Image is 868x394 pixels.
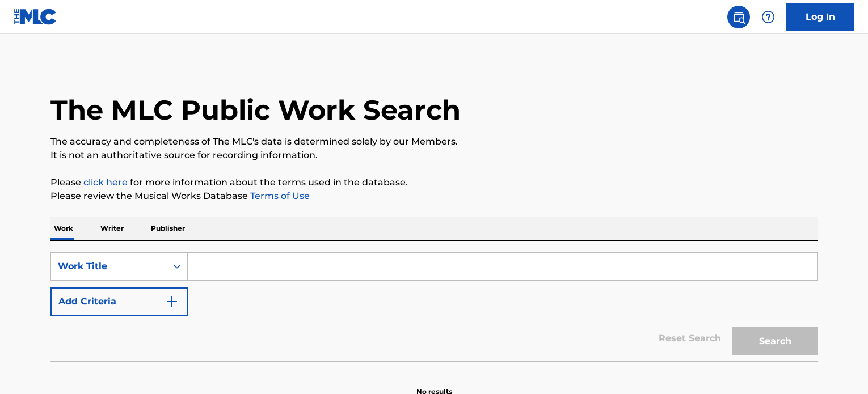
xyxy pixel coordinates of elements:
[732,10,745,24] img: search
[83,177,128,188] a: click here
[165,295,179,308] img: 9d2ae6d4665cec9f34b9.svg
[786,3,854,31] a: Log In
[761,10,775,24] img: help
[148,217,188,240] p: Publisher
[50,135,818,149] p: The accuracy and completeness of The MLC's data is determined solely by our Members.
[248,190,310,201] a: Terms of Use
[811,340,868,394] iframe: Chat Widget
[50,287,188,316] button: Add Criteria
[50,189,818,203] p: Please review the Musical Works Database
[14,9,57,25] img: MLC Logo
[50,217,77,240] p: Work
[50,176,818,189] p: Please for more information about the terms used in the database.
[50,149,818,162] p: It is not an authoritative source for recording information.
[97,217,127,240] p: Writer
[727,6,750,28] a: Public Search
[757,6,779,28] div: Help
[58,260,160,273] div: Work Title
[50,93,461,127] h1: The MLC Public Work Search
[50,252,818,361] form: Search Form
